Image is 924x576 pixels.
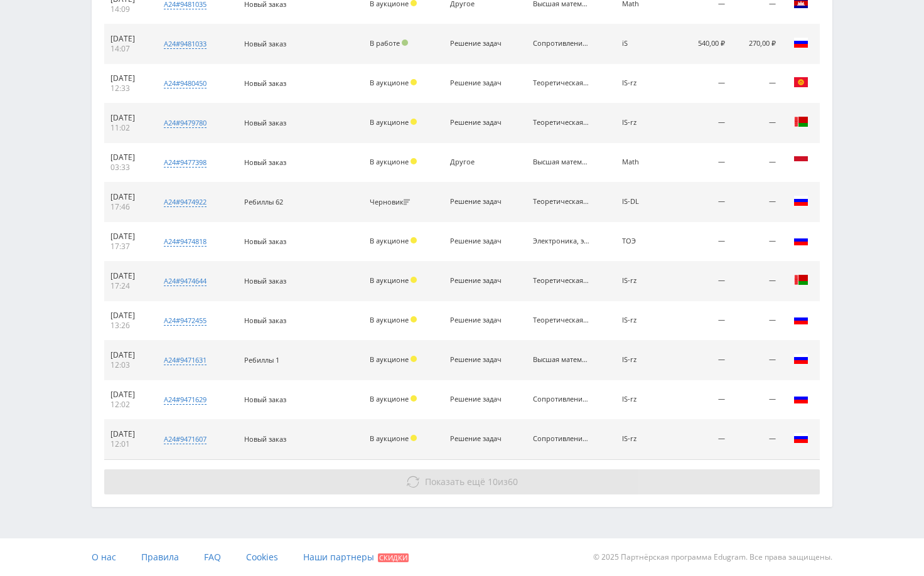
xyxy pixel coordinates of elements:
[164,276,207,286] div: a24#9474644
[622,79,663,87] div: IS-rz
[92,551,116,563] span: О нас
[533,40,589,48] div: Сопротивление материалов
[425,476,485,488] span: Показать ещё
[450,40,507,48] div: Решение задач
[244,434,286,444] span: Новый заказ
[669,143,731,183] td: —
[110,202,146,212] div: 17:46
[425,476,518,488] span: из
[164,434,207,444] div: a24#9471607
[793,351,808,366] img: rus.png
[669,24,731,64] td: 540,00 ₽
[370,38,400,48] span: В работе
[110,311,146,321] div: [DATE]
[731,380,782,420] td: —
[244,237,286,246] span: Новый заказ
[533,316,589,324] div: Теоретическая механика
[669,104,731,143] td: —
[110,152,146,163] div: [DATE]
[533,158,589,166] div: Высшая математика
[244,355,279,365] span: Ребиллы 1
[110,321,146,331] div: 13:26
[164,237,207,247] div: a24#9474818
[370,315,409,324] span: В аукционе
[411,435,417,441] span: Холд
[164,39,207,49] div: a24#9481033
[450,395,507,403] div: Решение задач
[411,356,417,362] span: Холд
[110,113,146,123] div: [DATE]
[450,316,507,324] div: Решение задач
[450,158,507,166] div: Другое
[110,34,146,44] div: [DATE]
[793,114,808,129] img: blr.png
[731,420,782,459] td: —
[110,242,146,252] div: 17:37
[731,301,782,341] td: —
[411,79,417,85] span: Холд
[622,198,663,206] div: IS-DL
[110,360,146,370] div: 12:03
[450,237,507,245] div: Решение задач
[370,157,409,166] span: В аукционе
[110,232,146,242] div: [DATE]
[793,391,808,406] img: rus.png
[110,390,146,400] div: [DATE]
[110,192,146,202] div: [DATE]
[370,394,409,403] span: В аукционе
[110,123,146,133] div: 11:02
[110,4,146,14] div: 14:09
[450,435,507,443] div: Решение задач
[622,158,663,166] div: Math
[246,551,278,563] span: Cookies
[244,118,286,127] span: Новый заказ
[731,64,782,104] td: —
[622,356,663,364] div: IS-rz
[104,469,820,494] button: Показать ещё 10из60
[533,237,589,245] div: Электроника, электротехника, радиотехника
[370,355,409,364] span: В аукционе
[533,356,589,364] div: Высшая математика
[793,312,808,327] img: rus.png
[731,183,782,222] td: —
[110,73,146,83] div: [DATE]
[731,143,782,183] td: —
[468,538,832,576] div: © 2025 Партнёрская программа Edugram. Все права защищены.
[244,316,286,325] span: Новый заказ
[164,355,207,365] div: a24#9471631
[793,272,808,287] img: blr.png
[141,538,179,576] a: Правила
[450,356,507,364] div: Решение задач
[450,198,507,206] div: Решение задач
[164,78,207,88] div: a24#9480450
[378,553,409,562] span: Скидки
[450,119,507,127] div: Решение задач
[793,35,808,50] img: rus.png
[450,277,507,285] div: Решение задач
[622,395,663,403] div: IS-rz
[622,316,663,324] div: IS-rz
[669,420,731,459] td: —
[141,551,179,563] span: Правила
[244,276,286,285] span: Новый заказ
[533,395,589,403] div: Сопротивление материалов
[622,40,663,48] div: iS
[411,316,417,323] span: Холд
[303,538,409,576] a: Наши партнеры Скидки
[731,24,782,64] td: 270,00 ₽
[92,538,116,576] a: О нас
[110,83,146,93] div: 12:33
[110,439,146,449] div: 12:01
[622,237,663,245] div: ТОЭ
[370,198,413,206] div: Черновик
[411,119,417,125] span: Холд
[622,277,663,285] div: IS-rz
[370,236,409,245] span: В аукционе
[533,435,589,443] div: Сопротивление материалов
[411,237,417,243] span: Холд
[164,157,207,168] div: a24#9477398
[204,551,221,563] span: FAQ
[370,117,409,127] span: В аукционе
[370,434,409,443] span: В аукционе
[669,64,731,104] td: —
